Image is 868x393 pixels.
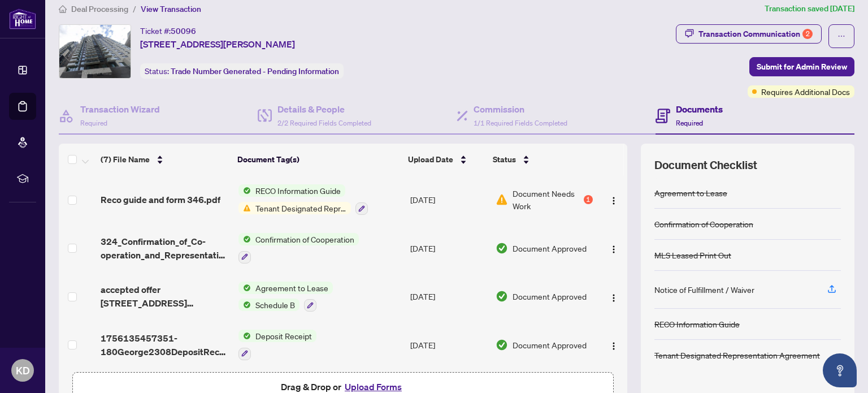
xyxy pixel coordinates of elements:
span: Required [676,119,703,127]
span: Document Checklist [654,157,757,173]
span: Document Approved [513,290,587,303]
span: Trade Number Generated - Pending Information [171,66,339,76]
span: Tenant Designated Representation Agreement [251,202,351,214]
td: [DATE] [406,321,491,369]
span: 1/1 Required Fields Completed [474,119,567,127]
h4: Transaction Wizard [80,102,160,116]
img: Status Icon [238,299,251,311]
img: Status Icon [238,282,251,294]
img: Logo [609,245,618,254]
article: Transaction saved [DATE] [765,2,854,15]
img: Document Status [496,193,508,206]
img: IMG-X12328850_1.jpg [59,25,131,78]
span: KD [16,362,30,378]
div: Notice of Fulfillment / Waiver [654,283,754,296]
div: Status: [140,63,344,79]
span: Required [80,119,107,127]
td: [DATE] [406,273,491,321]
span: Document Approved [513,242,587,254]
th: Status [488,144,594,175]
img: logo [9,8,36,29]
td: [DATE] [406,224,491,273]
span: Upload Date [408,153,453,166]
span: View Transaction [141,4,201,14]
h4: Commission [474,102,567,116]
li: / [133,2,136,15]
div: Confirmation of Cooperation [654,218,753,230]
div: Agreement to Lease [654,187,727,199]
button: Open asap [823,353,857,387]
button: Submit for Admin Review [749,57,854,76]
span: Schedule B [251,299,300,311]
button: Status IconDeposit Receipt [238,330,316,360]
span: home [59,5,67,13]
span: Document Needs Work [513,187,581,212]
div: MLS Leased Print Out [654,249,731,261]
div: RECO Information Guide [654,318,740,330]
button: Logo [605,287,623,305]
span: 324_Confirmation_of_Co-operation_and_Representation_-_Tenant_Landlord_-_PropTx-[PERSON_NAME] 1.pdf [101,235,229,262]
button: Status IconRECO Information GuideStatus IconTenant Designated Representation Agreement [238,184,368,215]
button: Logo [605,191,623,209]
img: Status Icon [238,202,251,214]
span: Deposit Receipt [251,330,316,342]
span: Submit for Admin Review [757,58,847,76]
div: Tenant Designated Representation Agreement [654,349,820,361]
span: 1756135457351-180George2308DepositReceipt.pdf [101,331,229,359]
td: [DATE] [406,175,491,224]
span: 2/2 Required Fields Completed [277,119,371,127]
button: Status IconConfirmation of Cooperation [238,233,359,264]
img: Document Status [496,290,508,303]
th: Document Tag(s) [233,144,404,175]
img: Logo [609,342,618,351]
img: Status Icon [238,330,251,342]
div: 2 [802,29,813,39]
span: RECO Information Guide [251,184,345,197]
span: Agreement to Lease [251,282,333,294]
th: Upload Date [403,144,488,175]
span: Requires Additional Docs [761,85,850,98]
span: [STREET_ADDRESS][PERSON_NAME] [140,37,295,51]
span: ellipsis [837,32,845,40]
img: Logo [609,196,618,205]
span: accepted offer [STREET_ADDRESS][PERSON_NAME]pdf [101,283,229,310]
span: Document Approved [513,339,587,351]
img: Status Icon [238,233,251,245]
button: Logo [605,336,623,354]
span: (7) File Name [101,153,150,166]
button: Logo [605,239,623,257]
button: Status IconAgreement to LeaseStatus IconSchedule B [238,282,333,312]
span: Confirmation of Cooperation [251,233,359,245]
h4: Documents [676,102,723,116]
img: Status Icon [238,184,251,197]
span: Status [493,153,516,166]
div: 1 [584,195,593,204]
th: (7) File Name [96,144,233,175]
h4: Details & People [277,102,371,116]
button: Transaction Communication2 [676,24,822,44]
span: 50096 [171,26,196,36]
img: Document Status [496,339,508,351]
span: Reco guide and form 346.pdf [101,193,220,206]
div: Ticket #: [140,24,196,37]
div: Transaction Communication [698,25,813,43]
span: Deal Processing [71,4,128,14]
img: Logo [609,293,618,303]
img: Document Status [496,242,508,254]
